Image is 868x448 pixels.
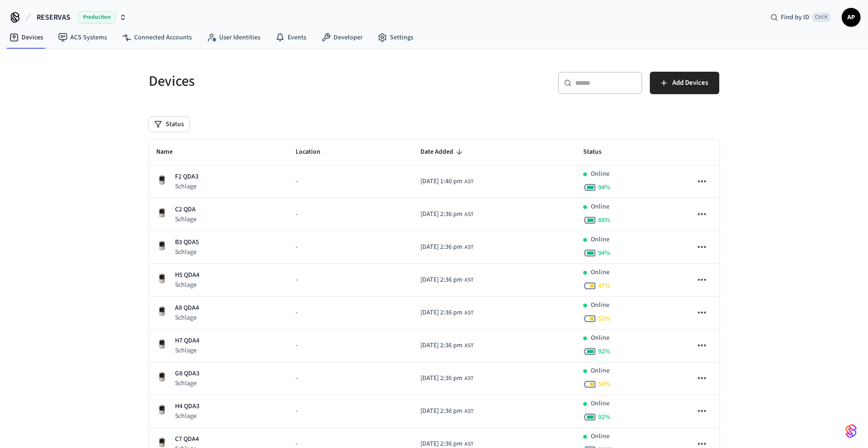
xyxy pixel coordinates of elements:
[420,308,473,318] div: America/Santo_Domingo
[464,178,473,186] span: AST
[591,202,609,212] p: Online
[175,313,199,322] p: Schlage
[175,280,199,290] p: Schlage
[296,242,297,252] span: -
[175,247,199,257] p: Schlage
[812,13,830,22] span: Ctrl K
[650,72,719,94] button: Add Devices
[420,406,473,416] div: America/Santo_Domingo
[296,177,297,187] span: -
[156,174,168,186] img: Schlage Sense Smart Deadbolt with Camelot Trim, Front
[672,77,708,89] span: Add Devices
[591,432,609,441] p: Online
[420,275,473,285] div: America/Santo_Domingo
[598,183,610,192] span: 94 %
[175,215,197,224] p: Schlage
[420,406,463,416] span: [DATE] 2:36 pm
[175,411,199,421] p: Schlage
[296,341,297,351] span: -
[591,169,609,179] p: Online
[199,29,268,46] a: User Identities
[156,145,185,159] span: Name
[591,399,609,409] p: Online
[583,145,614,159] span: Status
[175,379,199,388] p: Schlage
[296,145,333,159] span: Location
[175,336,199,346] p: H7 QDA4
[464,243,473,252] span: AST
[175,182,198,191] p: Schlage
[156,207,168,218] img: Schlage Sense Smart Deadbolt with Camelot Trim, Front
[149,117,190,132] button: Status
[370,29,421,46] a: Settings
[420,242,463,252] span: [DATE] 2:36 pm
[296,406,297,416] span: -
[314,29,370,46] a: Developer
[156,338,168,350] img: Schlage Sense Smart Deadbolt with Camelot Trim, Front
[591,333,609,343] p: Online
[156,306,168,317] img: Schlage Sense Smart Deadbolt with Camelot Trim, Front
[2,29,51,46] a: Devices
[296,209,297,219] span: -
[420,373,463,383] span: [DATE] 2:36 pm
[464,309,473,317] span: AST
[842,8,860,27] button: AP
[420,275,463,285] span: [DATE] 2:36 pm
[175,402,199,411] p: H4 QDA3
[156,404,168,415] img: Schlage Sense Smart Deadbolt with Camelot Trim, Front
[598,248,610,258] span: 94 %
[37,12,70,23] span: RESERVAS
[296,308,297,318] span: -
[175,303,199,313] p: A8 QDA4
[591,268,609,277] p: Online
[845,424,857,439] img: SeamLogoGradient.69752ec5.svg
[464,407,473,416] span: AST
[591,366,609,376] p: Online
[420,341,463,351] span: [DATE] 2:36 pm
[591,235,609,245] p: Online
[598,412,610,422] span: 92 %
[598,347,610,356] span: 92 %
[420,209,463,219] span: [DATE] 2:36 pm
[420,341,473,351] div: America/Santo_Domingo
[598,314,610,323] span: 52 %
[464,342,473,350] span: AST
[156,273,168,284] img: Schlage Sense Smart Deadbolt with Camelot Trim, Front
[420,242,473,252] div: America/Santo_Domingo
[156,437,168,448] img: Schlage Sense Smart Deadbolt with Camelot Trim, Front
[420,209,473,219] div: America/Santo_Domingo
[296,373,297,383] span: -
[464,276,473,284] span: AST
[598,216,610,225] span: 88 %
[420,373,473,383] div: America/Santo_Domingo
[420,308,463,318] span: [DATE] 2:36 pm
[763,9,838,26] div: Find by IDCtrl K
[591,300,609,310] p: Online
[78,11,115,23] span: Production
[420,145,465,159] span: Date Added
[175,369,199,379] p: G8 QDA3
[175,346,199,355] p: Schlage
[175,172,198,182] p: F2 QDA3
[175,270,199,280] p: H5 QDA4
[114,29,199,46] a: Connected Accounts
[51,29,114,46] a: ACS Systems
[464,374,473,383] span: AST
[175,238,199,247] p: B3 QDA5
[156,240,168,251] img: Schlage Sense Smart Deadbolt with Camelot Trim, Front
[420,177,463,187] span: [DATE] 1:40 pm
[420,177,473,187] div: America/Santo_Domingo
[843,9,860,26] span: AP
[598,281,610,291] span: 47 %
[268,29,314,46] a: Events
[175,434,199,444] p: C7 QDA4
[781,13,809,22] span: Find by ID
[598,380,610,389] span: 50 %
[175,205,197,215] p: C2 QDA
[149,72,428,91] h5: Devices
[464,210,473,219] span: AST
[296,275,297,285] span: -
[156,371,168,382] img: Schlage Sense Smart Deadbolt with Camelot Trim, Front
